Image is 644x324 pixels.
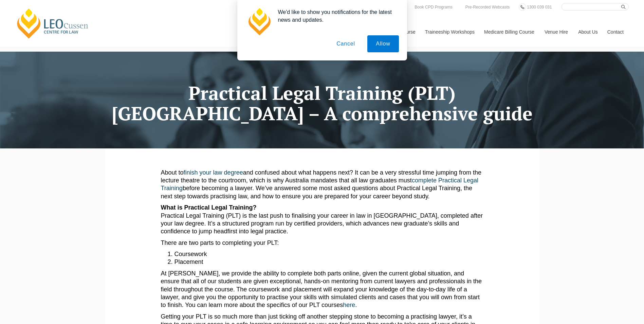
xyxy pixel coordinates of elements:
button: Allow [367,35,399,52]
button: Cancel [328,35,364,52]
p: At [PERSON_NAME], we provide the ability to complete both parts online, given the current global ... [161,270,483,309]
a: here [343,302,355,308]
p: There are two parts to completing your PLT: [161,239,483,247]
iframe: LiveChat chat widget [541,162,627,307]
img: notification icon [245,8,273,35]
a: finish your law degree [184,169,243,176]
p: About to and confused about what happens next? It can be a very stressful time jumping from the l... [161,169,483,201]
h1: Practical Legal Training (PLT) [GEOGRAPHIC_DATA] – A comprehensive guide [110,83,534,124]
li: Placement [174,258,483,266]
strong: What is Practical Legal Training? [161,204,257,211]
li: Coursework [174,250,483,258]
div: We'd like to show you notifications for the latest news and updates. [273,8,399,24]
p: Practical Legal Training (PLT) is the last push to finalising your career in law in [GEOGRAPHIC_D... [161,204,483,236]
